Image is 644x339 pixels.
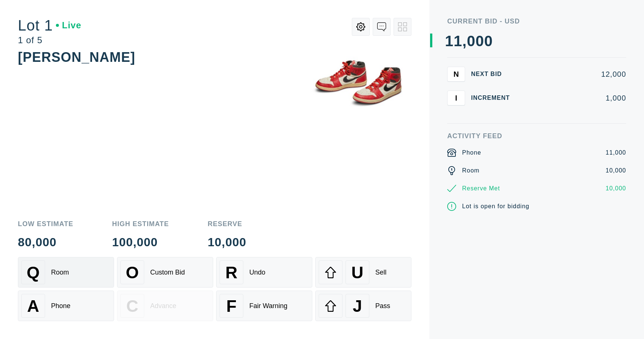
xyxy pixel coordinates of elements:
div: Room [462,166,480,175]
div: 1 [454,34,462,48]
div: 0 [467,34,476,48]
button: APhone [18,291,114,321]
button: CAdvance [117,291,213,321]
div: 1,000 [522,94,626,102]
div: Activity Feed [447,133,626,139]
div: Lot is open for bidding [462,202,529,211]
div: Undo [249,269,265,276]
span: J [353,297,362,316]
button: RUndo [216,257,312,288]
div: 10,000 [606,184,626,193]
div: [PERSON_NAME] [18,50,135,65]
div: Live [56,21,81,30]
div: Custom Bid [150,269,185,276]
div: 1 [445,34,454,48]
div: 12,000 [522,70,626,78]
div: Reserve [208,221,246,227]
span: C [126,297,138,316]
div: Increment [471,95,516,101]
button: N [447,67,465,82]
div: 0 [484,34,493,48]
div: 100,000 [112,236,169,248]
span: F [226,297,236,316]
span: Q [27,263,40,282]
button: FFair Warning [216,291,312,321]
div: Low Estimate [18,221,73,227]
div: 11,000 [606,148,626,157]
div: High Estimate [112,221,169,227]
div: Current Bid - USD [447,18,626,25]
div: 1 of 5 [18,36,81,45]
div: Phone [51,302,70,310]
button: I [447,91,465,105]
div: 0 [476,34,484,48]
div: 80,000 [18,236,73,248]
button: JPass [315,291,411,321]
div: Room [51,269,69,276]
span: N [454,70,459,78]
button: OCustom Bid [117,257,213,288]
div: Lot 1 [18,18,81,33]
div: 10,000 [606,166,626,175]
span: A [27,297,39,316]
div: Next Bid [471,71,516,77]
div: Pass [375,302,390,310]
span: I [455,94,457,102]
span: U [351,263,363,282]
div: Advance [150,302,176,310]
button: QRoom [18,257,114,288]
div: Reserve Met [462,184,500,193]
span: O [126,263,139,282]
span: R [225,263,237,282]
button: USell [315,257,411,288]
div: Sell [375,269,386,276]
div: Fair Warning [249,302,287,310]
div: Phone [462,148,481,157]
div: , [463,34,467,183]
div: 10,000 [208,236,246,248]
